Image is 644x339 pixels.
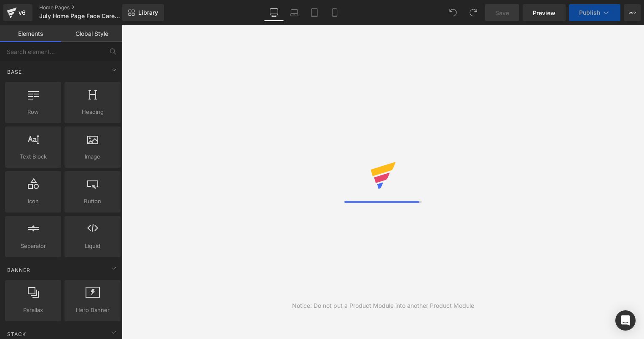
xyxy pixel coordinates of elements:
span: Row [8,108,59,116]
a: Mobile [325,4,345,21]
a: v6 [3,4,32,21]
a: Desktop [264,4,284,21]
span: July Home Page Face Care '25 [39,13,120,19]
a: New Library [122,4,164,21]
button: Undo [445,4,462,21]
a: Global Style [61,25,122,42]
span: Stack [6,330,27,338]
span: Button [67,197,118,206]
a: Home Pages [39,4,136,11]
span: Save [495,8,509,17]
button: Redo [465,4,482,21]
div: v6 [17,7,27,18]
span: Hero Banner [67,306,118,315]
button: More [624,4,641,21]
span: Base [6,68,23,76]
a: Preview [523,4,566,21]
button: Publish [569,4,620,21]
span: Preview [533,8,555,17]
span: Text Block [8,152,59,161]
div: Notice: Do not put a Product Module into another Product Module [292,301,474,310]
span: Parallax [8,306,59,315]
span: Image [67,152,118,161]
span: Banner [6,266,31,274]
a: Laptop [284,4,304,21]
span: Liquid [67,242,118,250]
span: Separator [8,242,59,250]
div: Open Intercom Messenger [615,310,636,331]
a: Tablet [304,4,325,21]
span: Publish [579,9,600,16]
span: Heading [67,108,118,116]
span: Icon [8,197,59,206]
span: Library [138,9,158,16]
